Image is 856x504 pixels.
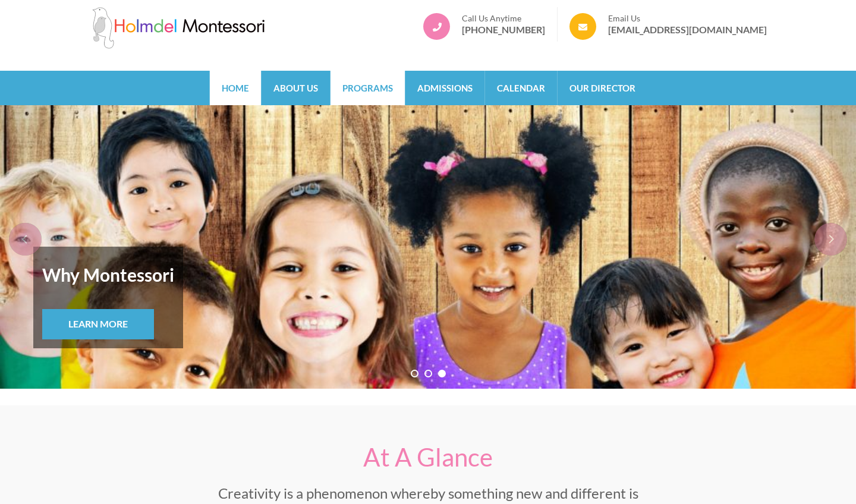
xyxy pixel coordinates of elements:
[331,71,405,105] a: Programs
[485,71,557,105] a: Calendar
[814,223,847,256] div: next
[462,13,545,24] span: Call Us Anytime
[262,71,330,105] a: About Us
[608,13,767,24] span: Email Us
[9,223,42,256] div: prev
[608,24,767,36] a: [EMAIL_ADDRESS][DOMAIN_NAME]
[462,24,545,36] a: [PHONE_NUMBER]
[42,309,154,339] a: Learn More
[42,256,174,294] strong: Why Montessori
[196,443,660,471] h2: At A Glance
[89,7,267,49] img: Holmdel Montessori School
[210,71,261,105] a: Home
[558,71,647,105] a: Our Director
[405,71,484,105] a: Admissions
